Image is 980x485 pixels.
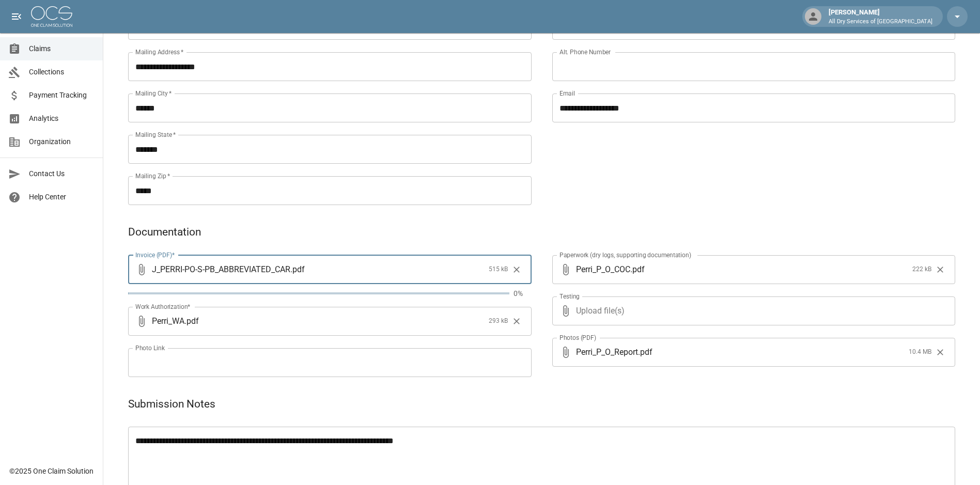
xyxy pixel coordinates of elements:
img: ocs-logo-white-transparent.png [31,6,72,27]
span: Analytics [29,113,95,124]
span: Help Center [29,192,95,202]
span: . pdf [184,315,199,327]
label: Mailing State [135,130,176,139]
button: Clear [932,262,948,277]
label: Testing [559,292,580,301]
span: Perri_P_O_COC [576,263,630,275]
p: 0% [514,288,532,299]
span: 515 kB [489,264,508,275]
label: Work Authorization* [135,302,191,311]
label: Mailing Zip [135,171,170,180]
span: 293 kB [489,316,508,326]
label: Photo Link [135,343,165,352]
button: open drawer [6,6,27,27]
span: . pdf [638,346,652,358]
button: Clear [509,314,524,329]
label: Mailing City [135,89,172,98]
label: Paperwork (dry logs, supporting documentation) [559,251,691,259]
span: Upload file(s) [576,296,928,325]
label: Email [559,89,575,98]
label: Photos (PDF) [559,333,596,342]
span: Perri_WA [152,315,184,327]
div: [PERSON_NAME] [825,7,937,26]
p: All Dry Services of [GEOGRAPHIC_DATA] [829,18,932,26]
span: Perri_P_O_Report [576,346,638,358]
span: Contact Us [29,168,95,179]
span: Claims [29,43,95,54]
span: . pdf [630,263,645,275]
label: Alt. Phone Number [559,48,611,56]
label: Invoice (PDF)* [135,251,175,259]
span: Organization [29,136,95,147]
span: . pdf [290,263,305,275]
span: J_PERRI-PO-S-PB_ABBREVIATED_CAR [152,263,290,275]
span: 222 kB [912,264,931,275]
span: Collections [29,67,95,77]
label: Mailing Address [135,48,183,56]
span: 10.4 MB [909,347,931,357]
span: Payment Tracking [29,90,95,101]
div: © 2025 One Claim Solution [9,466,94,476]
button: Clear [932,345,948,360]
button: Clear [509,262,524,277]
